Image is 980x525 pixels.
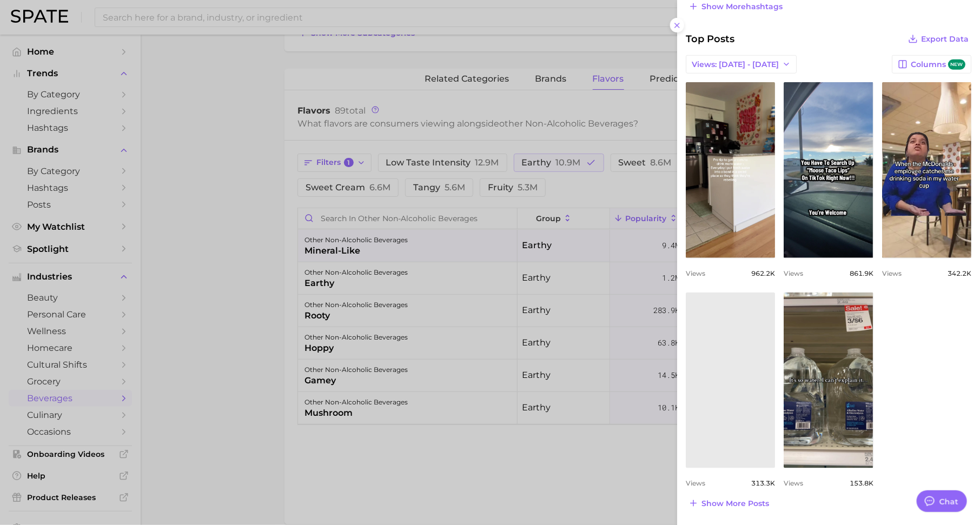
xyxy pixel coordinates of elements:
[686,31,734,46] span: Top Posts
[882,269,902,277] span: Views
[686,55,797,74] button: Views: [DATE] - [DATE]
[751,479,775,487] span: 313.3k
[948,269,971,277] span: 342.2k
[905,31,971,46] button: Export Data
[686,479,705,487] span: Views
[686,496,772,511] button: Show more posts
[686,269,705,277] span: Views
[911,59,965,70] span: Columns
[784,269,803,277] span: Views
[701,2,783,11] span: Show more hashtags
[751,269,775,277] span: 962.2k
[921,35,969,44] span: Export Data
[784,479,803,487] span: Views
[701,499,769,508] span: Show more posts
[892,55,971,74] button: Columnsnew
[850,479,873,487] span: 153.8k
[692,60,779,69] span: Views: [DATE] - [DATE]
[948,59,965,70] span: new
[850,269,873,277] span: 861.9k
